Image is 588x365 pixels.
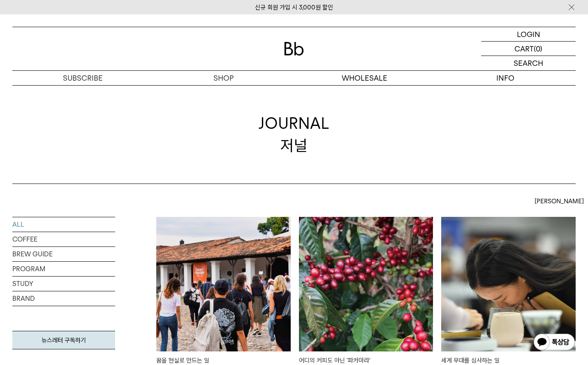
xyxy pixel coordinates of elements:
span: [PERSON_NAME] [535,196,584,206]
a: CART (0) [481,42,576,56]
p: LOGIN [517,27,540,41]
a: SUBSCRIBE [12,71,153,85]
a: COFFEE [12,232,115,246]
img: 어디의 커피도 아닌 '파카마라'엘살바도르에서 피어난 고유한 향미 [299,217,433,351]
img: 로고 [284,42,304,56]
img: 세계 무대를 심사하는 일월드 브루어스컵 심사위원 크리스티 인터뷰 [441,217,576,351]
a: LOGIN [481,27,576,42]
div: JOURNAL 저널 [259,112,329,156]
a: ALL [12,217,115,232]
p: INFO [435,71,576,85]
a: BRAND [12,291,115,306]
a: 신규 회원 가입 시 3,000원 할인 [255,4,333,11]
p: (0) [534,42,542,56]
a: BREW GUIDE [12,247,115,261]
img: 카카오톡 채널 1:1 채팅 버튼 [533,333,576,353]
a: STUDY [12,277,115,291]
a: SHOP [153,71,294,85]
img: 꿈을 현실로 만드는 일빈보야지 탁승희 대표 인터뷰 [156,217,291,351]
p: WHOLESALE [294,71,435,85]
a: 뉴스레터 구독하기 [12,331,115,349]
p: CART [514,42,534,56]
p: SEARCH [514,56,543,70]
a: PROGRAM [12,262,115,276]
